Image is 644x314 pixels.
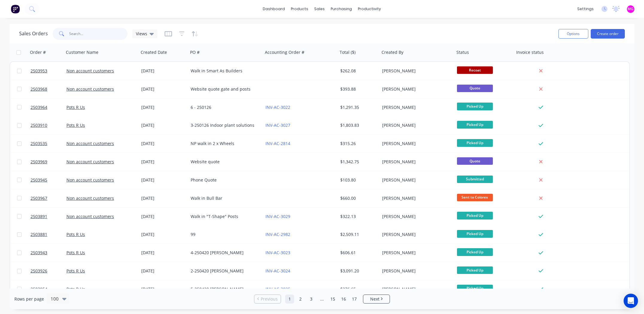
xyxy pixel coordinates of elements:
[516,49,544,55] div: Invoice status
[456,49,469,55] div: Status
[382,250,449,256] div: [PERSON_NAME]
[141,122,186,128] div: [DATE]
[31,214,47,220] span: 2503891
[141,268,186,274] div: [DATE]
[191,268,257,274] div: 2-250420 [PERSON_NAME]
[340,159,376,165] div: $1,342.75
[457,103,493,110] span: Picked Up
[265,214,290,219] a: INV-AC-3029
[191,195,257,201] div: Walk in Bull Bar
[66,268,85,274] a: Pots R Us
[66,49,98,55] div: Customer Name
[31,208,66,225] a: 2503891
[191,122,257,128] div: 3-250126 Indoor plant solutions
[31,225,66,243] a: 2503881
[141,286,186,292] div: [DATE]
[339,295,348,304] a: Page 16
[66,68,114,74] a: Non account customers
[382,268,449,274] div: [PERSON_NAME]
[457,157,493,165] span: Quote
[191,104,257,110] div: 6 - 250126
[31,68,47,74] span: 2503953
[457,248,493,256] span: Picked Up
[591,29,625,39] button: Create order
[31,159,47,165] span: 2503969
[340,250,376,256] div: $606.61
[457,139,493,147] span: Picked Up
[265,231,290,237] a: INV-AC-2982
[363,296,390,302] a: Next page
[191,286,257,292] div: 5-250420 [PERSON_NAME]
[31,286,47,292] span: 2503954
[254,296,281,302] a: Previous page
[340,286,376,292] div: $276.65
[457,66,493,74] span: Recoat
[31,262,66,280] a: 2503926
[350,295,359,304] a: Page 17
[141,86,186,92] div: [DATE]
[340,104,376,110] div: $1,291.35
[191,250,257,256] div: 4-250420 [PERSON_NAME]
[31,86,47,92] span: 2503968
[191,159,257,165] div: Website quote
[574,4,597,13] div: settings
[340,49,356,55] div: Total ($)
[296,295,305,304] a: Page 2
[31,231,47,237] span: 2503881
[265,49,304,55] div: Accounting Order #
[141,195,186,201] div: [DATE]
[265,122,290,128] a: INV-AC-3027
[260,4,288,13] a: dashboard
[66,104,85,110] a: Pots R Us
[31,62,66,80] a: 2503953
[265,104,290,110] a: INV-AC-3022
[340,86,376,92] div: $393.88
[141,214,186,220] div: [DATE]
[382,104,449,110] div: [PERSON_NAME]
[31,104,47,110] span: 2503964
[457,176,493,183] span: Submitted
[457,85,493,92] span: Quote
[31,98,66,116] a: 2503964
[382,231,449,237] div: [PERSON_NAME]
[285,295,294,304] a: Page 1 is your current page
[265,141,290,146] a: INV-AC-2814
[382,86,449,92] div: [PERSON_NAME]
[457,230,493,237] span: Picked Up
[340,177,376,183] div: $103.80
[340,141,376,147] div: $315.26
[382,286,449,292] div: [PERSON_NAME]
[31,177,47,183] span: 2503945
[265,268,290,274] a: INV-AC-3024
[457,194,493,201] span: Sent to Colorex
[31,80,66,98] a: 2503968
[66,122,85,128] a: Pots R Us
[457,285,493,292] span: Picked Up
[31,280,66,298] a: 2503954
[382,122,449,128] div: [PERSON_NAME]
[191,68,257,74] div: Walk in Smart As Builders
[141,68,186,74] div: [DATE]
[624,294,638,308] div: Open Intercom Messenger
[141,231,186,237] div: [DATE]
[31,244,66,262] a: 2503943
[265,286,290,292] a: INV-AC-3025
[31,122,47,128] span: 2503910
[31,171,66,189] a: 2503945
[288,4,312,13] div: products
[136,31,147,37] span: Views
[66,286,85,292] a: Pots R Us
[141,159,186,165] div: [DATE]
[457,212,493,219] span: Picked Up
[66,177,114,183] a: Non account customers
[191,86,257,92] div: Website quote gate and posts
[457,121,493,128] span: Picked Up
[66,141,114,146] a: Non account customers
[141,104,186,110] div: [DATE]
[31,135,66,153] a: 2503535
[190,49,200,55] div: PO #
[31,189,66,207] a: 2503967
[19,31,48,36] h1: Sales Orders
[191,231,257,237] div: 99
[382,49,403,55] div: Created By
